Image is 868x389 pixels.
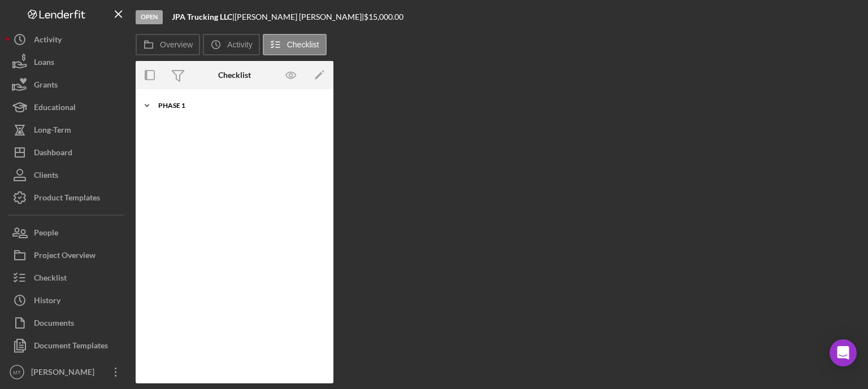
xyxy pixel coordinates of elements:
button: Document Templates [6,334,130,357]
button: Dashboard [6,141,130,164]
div: [PERSON_NAME] [PERSON_NAME] | [235,12,364,21]
b: JPA Trucking LLC [172,12,232,21]
div: Activity [34,28,62,54]
div: Open Intercom Messenger [830,339,857,366]
button: Documents [6,312,130,334]
button: Grants [6,73,130,96]
div: Educational [34,96,76,121]
div: Project Overview [34,244,96,269]
div: Dashboard [34,141,72,167]
button: Long-Term [6,119,130,141]
button: Checklist [263,34,327,55]
button: Educational [6,96,130,119]
button: MT[PERSON_NAME] [6,361,130,383]
button: Project Overview [6,244,130,266]
div: Documents [34,312,74,337]
label: Checklist [287,40,319,49]
button: History [6,289,130,312]
div: Checklist [34,266,67,292]
button: Clients [6,164,130,186]
button: Activity [6,28,130,51]
div: People [34,221,58,247]
text: MT [13,369,21,375]
div: Long-Term [34,119,71,144]
button: Activity [203,34,259,55]
div: Document Templates [34,334,108,360]
button: Product Templates [6,186,130,209]
label: Activity [227,40,252,49]
div: Checklist [218,71,251,80]
div: Product Templates [34,186,100,212]
div: | [172,12,235,21]
div: $15,000.00 [364,12,407,21]
div: Grants [34,73,58,99]
div: Clients [34,164,58,189]
div: History [34,289,60,314]
div: [PERSON_NAME] [28,361,102,386]
div: Phase 1 [158,102,319,109]
button: Overview [136,34,200,55]
button: Loans [6,51,130,73]
div: Open [136,10,163,24]
label: Overview [160,40,193,49]
button: People [6,221,130,244]
div: Loans [34,51,54,76]
button: Checklist [6,266,130,289]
